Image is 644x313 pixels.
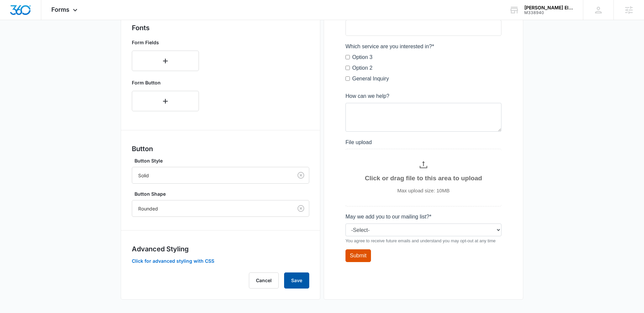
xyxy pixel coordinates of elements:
[7,161,27,169] label: Option 3
[132,23,309,33] h3: Fonts
[132,79,199,86] p: Form Button
[132,244,309,254] h3: Advanced Styling
[132,144,309,154] h3: Button
[249,272,279,289] button: Cancel
[7,182,43,190] label: General Inquiry
[284,272,309,289] button: Save
[132,259,214,263] button: Click for advanced styling with CSS
[296,203,306,214] button: Clear
[135,157,312,164] label: Button Style
[524,10,573,15] div: account id
[7,172,27,180] label: Option 2
[296,170,306,181] button: Clear
[132,39,199,46] p: Form Fields
[524,5,573,10] div: account name
[135,190,312,197] label: Button Shape
[51,6,69,13] span: Forms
